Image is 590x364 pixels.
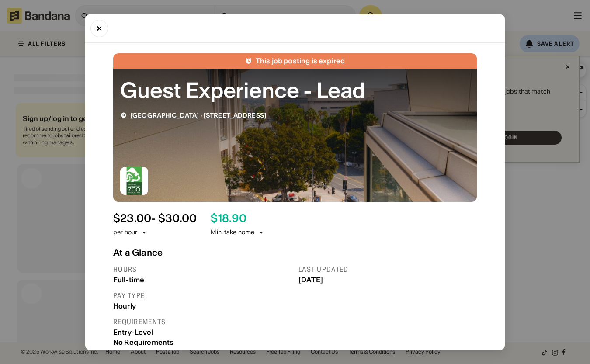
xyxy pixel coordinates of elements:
a: [STREET_ADDRESS] [204,111,266,119]
div: $ 18.90 [211,212,246,225]
div: Pay type [113,291,292,300]
div: Requirements [113,317,292,326]
div: [DATE] [298,275,477,284]
div: Min. take home [211,228,265,237]
div: No Requirements [113,338,292,346]
button: Close [90,19,108,37]
div: $ 23.00 - $30.00 [113,212,197,225]
div: Hourly [113,302,292,310]
img: Los Angeles Zoo logo [120,166,148,194]
div: Full-time [113,275,292,284]
div: Entry-Level [113,328,292,336]
div: per hour [113,228,137,237]
a: [GEOGRAPHIC_DATA] [131,111,199,119]
div: At a Glance [113,247,477,257]
div: Hours [113,264,292,274]
div: This job posting is expired [256,56,345,65]
div: Guest Experience - Lead [120,75,470,104]
div: · [131,111,266,119]
div: Last updated [298,264,477,274]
